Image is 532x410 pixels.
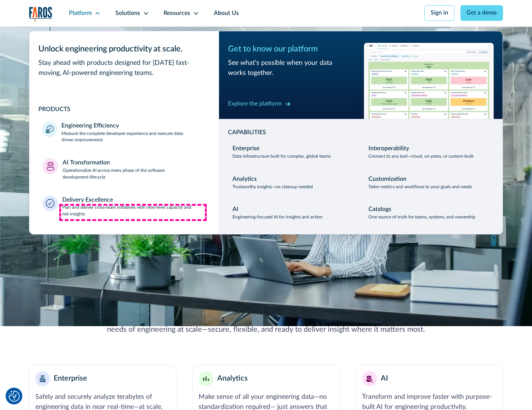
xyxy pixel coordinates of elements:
[368,205,391,214] div: Catalogs
[368,144,409,153] div: Interoperability
[381,373,388,384] div: AI
[460,5,503,21] a: Get a demo
[232,153,331,160] p: Data infrastructure built for complex, global teams
[228,100,282,108] div: Explore the platform
[364,201,494,225] a: CatalogsOne source of truth for teams, systems, and ownership
[54,373,87,384] div: Enterprise
[63,158,110,167] div: AI Transformation
[69,9,92,18] div: Platform
[29,26,503,234] nav: Platform
[232,175,257,184] div: Analytics
[228,170,358,195] a: AnalyticsTrustworthy insights—no cleanup needed
[62,196,113,205] div: Delivery Excellence
[164,9,190,18] div: Resources
[232,144,259,153] div: Enterprise
[368,175,406,184] div: Customization
[29,7,53,22] img: Logo of the analytics and reporting company Faros.
[61,122,119,130] div: Engineering Efficiency
[38,43,210,55] div: Unlock engineering productivity at scale.
[115,9,140,18] div: Solutions
[228,58,358,78] div: See what’s possible when your data works together.
[38,58,210,78] div: Stay ahead with products designed for [DATE] fast-moving, AI-powered engineering teams.
[228,43,358,55] div: Get to know our platform
[368,184,472,190] p: Tailor metrics and workflows to your goals and needs
[364,373,375,384] img: AI robot or assistant icon
[9,391,20,402] button: Cookie Settings
[38,191,210,223] a: Delivery ExcellencePlan and deliver cross-team initiatives with next-level capacity and risk insi...
[40,375,46,382] img: Enterprise building blocks or structure icon
[38,154,210,185] a: AI TransformationOperationalize AI across every phase of the software development lifecycle
[38,105,210,114] div: PRODUCTS
[364,170,494,195] a: CustomizationTailor metrics and workflows to your goals and needs
[63,167,206,181] p: Operationalize AI across every phase of the software development lifecycle
[368,153,474,160] p: Connect to any tool—cloud, on-prem, or custom-built
[232,184,313,190] p: Trustworthy insights—no cleanup needed
[29,7,53,22] a: home
[232,205,238,214] div: AI
[232,214,323,221] p: Engineering-focused AI for insights and action
[38,117,210,148] a: Engineering EfficiencyMeasure the complete developer experience and execute data-driven improvements
[364,140,494,164] a: InteroperabilityConnect to any tool—cloud, on-prem, or custom-built
[228,140,358,164] a: EnterpriseData infrastructure built for complex, global teams
[368,214,475,221] p: One source of truth for teams, systems, and ownership
[9,391,20,402] img: Revisit consent button
[203,376,209,381] img: Minimalist bar chart analytics icon
[62,204,206,218] p: Plan and deliver cross-team initiatives with next-level capacity and risk insights
[228,98,291,110] a: Explore the platform
[61,130,205,144] p: Measure the complete developer experience and execute data-driven improvements
[217,373,248,384] div: Analytics
[228,201,358,225] a: AIEngineering-focused AI for insights and action
[364,43,494,119] img: Workflow productivity trends heatmap chart
[424,5,455,21] a: Sign in
[228,128,494,137] div: CAPABILITIES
